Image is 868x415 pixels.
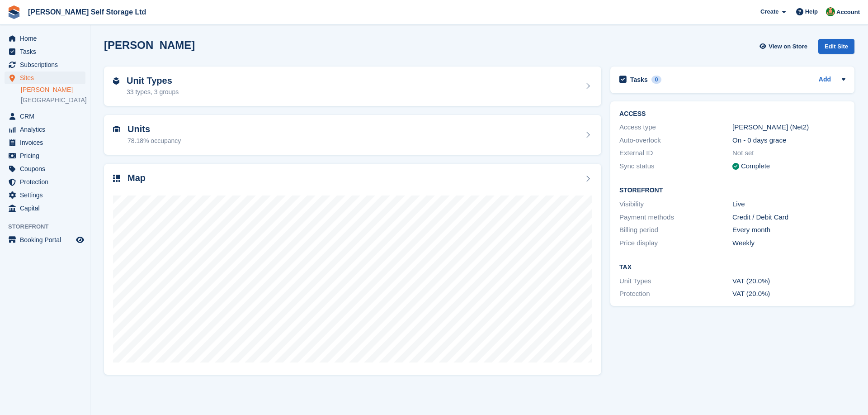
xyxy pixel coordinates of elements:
div: VAT (20.0%) [732,276,845,286]
img: map-icn-33ee37083ee616e46c38cad1a60f524a97daa1e2b2c8c0bc3eb3415660979fc1.svg [113,175,120,182]
div: Credit / Debit Card [732,212,845,223]
a: [GEOGRAPHIC_DATA] [21,96,85,105]
div: 33 types, 3 groups [127,87,179,97]
a: Unit Types 33 types, 3 groups [104,67,601,106]
div: 0 [651,76,662,84]
a: menu [5,123,85,136]
span: Settings [20,189,74,201]
a: [PERSON_NAME] Self Storage Ltd [24,5,150,19]
span: Invoices [20,136,74,149]
div: Access type [619,122,732,133]
img: unit-icn-7be61d7bf1b0ce9d3e12c5938cc71ed9869f7b940bace4675aadf7bd6d80202e.svg [113,126,120,132]
div: Payment methods [619,212,732,223]
span: Home [20,32,74,45]
div: Live [732,199,845,210]
img: unit-type-icn-2b2737a686de81e16bb02015468b77c625bbabd49415b5ef34ead5e3b44a266d.svg [113,77,119,85]
a: menu [5,162,85,175]
a: menu [5,234,85,246]
span: Sites [20,72,74,84]
a: View on Store [758,39,811,54]
h2: ACCESS [619,110,845,118]
h2: Units [127,124,181,134]
div: [PERSON_NAME] (Net2) [732,122,845,133]
span: CRM [20,110,74,123]
div: VAT (20.0%) [732,289,845,299]
h2: [PERSON_NAME] [104,39,195,51]
div: Every month [732,225,845,235]
div: Edit Site [818,39,854,54]
span: Capital [20,202,74,215]
a: [PERSON_NAME] [21,86,85,94]
a: menu [5,32,85,45]
div: On - 0 days grace [732,135,845,146]
a: menu [5,136,85,149]
a: menu [5,58,85,71]
div: External ID [619,148,732,158]
a: menu [5,110,85,123]
img: Joshua Wild [826,7,835,16]
a: menu [5,176,85,188]
div: Complete [741,161,770,172]
a: menu [5,72,85,84]
a: menu [5,202,85,215]
h2: Storefront [619,187,845,194]
h2: Tasks [630,76,648,84]
div: Price display [619,238,732,248]
div: Protection [619,289,732,299]
a: Preview store [75,234,85,245]
span: Storefront [8,222,90,231]
span: Create [760,7,778,16]
h2: Map [127,173,146,183]
span: Protection [20,176,74,188]
div: 78.18% occupancy [127,136,181,146]
span: Coupons [20,162,74,175]
span: Help [805,7,818,16]
span: Account [836,8,860,17]
span: Booking Portal [20,234,74,246]
a: menu [5,149,85,162]
a: Edit Site [818,39,854,57]
div: Weekly [732,238,845,248]
a: Add [819,75,831,85]
span: View on Store [769,42,807,51]
div: Sync status [619,161,732,172]
div: Unit Types [619,276,732,286]
a: menu [5,189,85,201]
span: Tasks [20,45,74,58]
div: Auto-overlock [619,135,732,146]
a: Map [104,164,601,375]
img: stora-icon-8386f47178a22dfd0bd8f6a31ec36ba5ce8667c1dd55bd0f319d3a0aa187defe.svg [7,5,21,19]
div: Visibility [619,199,732,210]
h2: Unit Types [127,76,179,86]
span: Analytics [20,123,74,136]
span: Pricing [20,149,74,162]
div: Billing period [619,225,732,235]
div: Not set [732,148,845,158]
a: Units 78.18% occupancy [104,115,601,155]
a: menu [5,45,85,58]
h2: Tax [619,264,845,271]
span: Subscriptions [20,58,74,71]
